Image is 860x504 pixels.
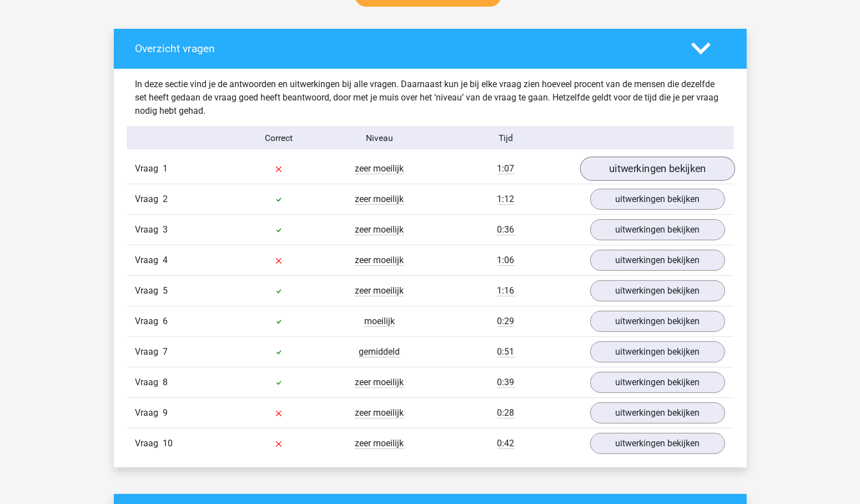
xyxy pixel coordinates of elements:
span: 1 [163,163,168,174]
span: zeer moeilijk [355,194,404,205]
span: 1:07 [497,163,515,174]
div: In deze sectie vind je de antwoorden en uitwerkingen bij alle vragen. Daarnaast kun je bij elke v... [127,78,733,118]
span: 1:06 [497,255,515,266]
span: 4 [163,255,168,265]
span: zeer moeilijk [355,255,404,266]
span: 0:39 [497,377,515,388]
span: 6 [163,316,168,326]
span: Vraag [135,223,163,236]
span: gemiddeld [359,346,400,357]
span: 5 [163,285,168,296]
span: Vraag [135,437,163,450]
a: uitwerkingen bekijken [590,189,725,210]
span: zeer moeilijk [355,407,404,419]
a: uitwerkingen bekijken [590,280,725,301]
span: zeer moeilijk [355,438,404,449]
a: uitwerkingen bekijken [590,250,725,271]
span: zeer moeilijk [355,163,404,174]
span: 0:36 [497,224,515,235]
div: Tijd [430,132,581,145]
span: 1:12 [497,194,515,205]
span: Vraag [135,376,163,389]
span: 7 [163,346,168,357]
span: moeilijk [364,316,395,327]
span: Vraag [135,193,163,206]
span: 0:51 [497,346,515,357]
span: 8 [163,377,168,387]
span: Vraag [135,162,163,175]
a: uitwerkingen bekijken [590,372,725,393]
span: Vraag [135,406,163,420]
span: 0:28 [497,407,515,419]
span: Vraag [135,254,163,267]
span: zeer moeilijk [355,377,404,388]
a: uitwerkingen bekijken [590,402,725,424]
span: 3 [163,224,168,235]
span: 2 [163,194,168,204]
span: 0:42 [497,438,515,449]
span: Vraag [135,345,163,359]
span: zeer moeilijk [355,224,404,235]
span: 10 [163,438,173,448]
span: zeer moeilijk [355,285,404,296]
a: uitwerkingen bekijken [590,341,725,362]
a: uitwerkingen bekijken [590,433,725,454]
a: uitwerkingen bekijken [590,311,725,332]
a: uitwerkingen bekijken [580,157,735,182]
span: 1:16 [497,285,515,296]
span: Vraag [135,284,163,298]
h4: Overzicht vragen [135,42,675,55]
span: 0:29 [497,316,515,327]
div: Correct [228,132,329,145]
span: 9 [163,407,168,418]
a: uitwerkingen bekijken [590,219,725,240]
div: Niveau [329,132,430,145]
span: Vraag [135,315,163,328]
